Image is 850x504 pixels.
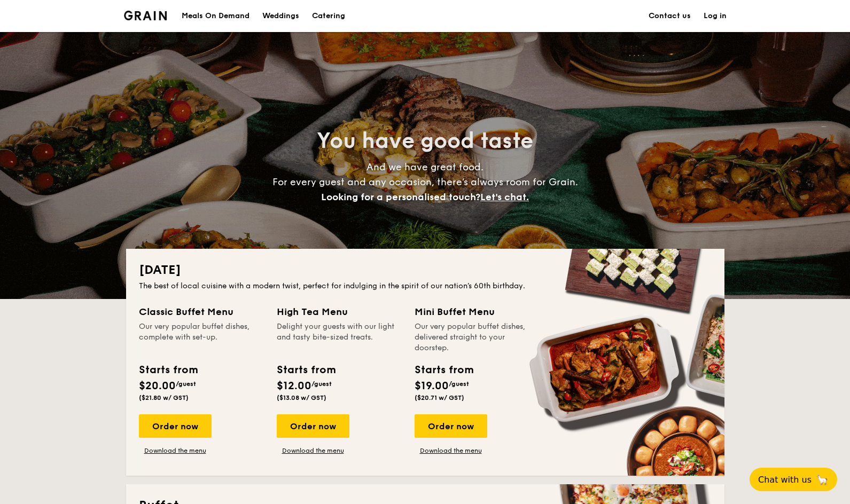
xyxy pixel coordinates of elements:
div: Classic Buffet Menu [139,304,264,319]
button: Chat with us🦙 [750,468,837,491]
span: You have good taste [317,128,533,154]
span: And we have great food. For every guest and any occasion, there’s always room for Grain. [272,161,578,203]
div: Delight your guests with our light and tasty bite-sized treats. [277,321,402,353]
a: Logotype [124,11,167,20]
h2: [DATE] [139,262,712,279]
div: Our very popular buffet dishes, delivered straight to your doorstep. [415,321,540,353]
div: Order now [139,414,212,438]
span: 🦙 [816,474,829,486]
span: ($20.71 w/ GST) [415,394,464,401]
span: Chat with us [758,475,812,485]
span: ($13.08 w/ GST) [277,394,326,401]
div: Starts from [277,362,335,378]
span: Let's chat. [480,191,529,203]
a: Download the menu [139,446,212,455]
span: Looking for a personalised touch? [321,191,480,203]
img: Grain [124,11,167,20]
div: Mini Buffet Menu [415,304,540,319]
span: ($21.80 w/ GST) [139,394,189,401]
div: High Tea Menu [277,304,402,319]
div: Starts from [415,362,473,378]
div: Our very popular buffet dishes, complete with set-up. [139,321,264,353]
span: $12.00 [277,380,311,392]
span: /guest [176,380,196,388]
div: Starts from [139,362,197,378]
a: Download the menu [277,446,349,455]
span: /guest [449,380,469,388]
div: Order now [415,414,487,438]
div: Order now [277,414,349,438]
div: The best of local cuisine with a modern twist, perfect for indulging in the spirit of our nation’... [139,281,712,292]
span: $20.00 [139,380,176,392]
span: /guest [311,380,332,388]
span: $19.00 [415,380,449,392]
a: Download the menu [415,446,487,455]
